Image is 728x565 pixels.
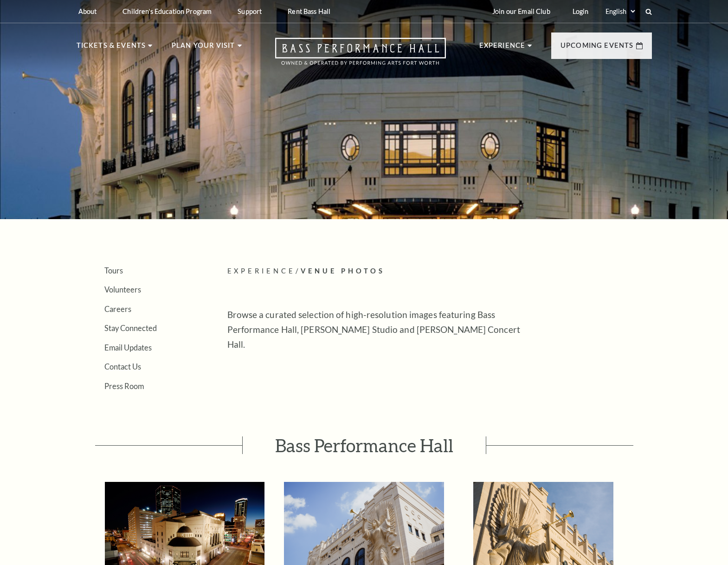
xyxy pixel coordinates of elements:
a: Volunteers [104,285,141,294]
p: Browse a curated selection of high-resolution images featuring Bass Performance Hall, [PERSON_NAM... [227,307,529,352]
a: Stay Connected [104,324,157,332]
p: Plan Your Visit [172,40,235,57]
p: Tickets & Events [77,40,146,57]
p: Support [238,7,262,15]
p: Children's Education Program [122,7,212,15]
p: Upcoming Events [560,40,634,57]
a: Contact Us [104,362,141,371]
a: Press Room [104,382,144,390]
a: Careers [104,305,131,313]
span: Venue Photos [301,267,385,275]
span: Bass Performance Hall [242,436,486,454]
a: Email Updates [104,343,152,352]
p: Experience [479,40,526,57]
p: / [227,266,652,277]
p: Rent Bass Hall [288,7,330,15]
select: Select: [604,7,637,16]
span: Experience [227,267,296,275]
p: About [78,7,97,15]
a: Tours [104,266,123,275]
